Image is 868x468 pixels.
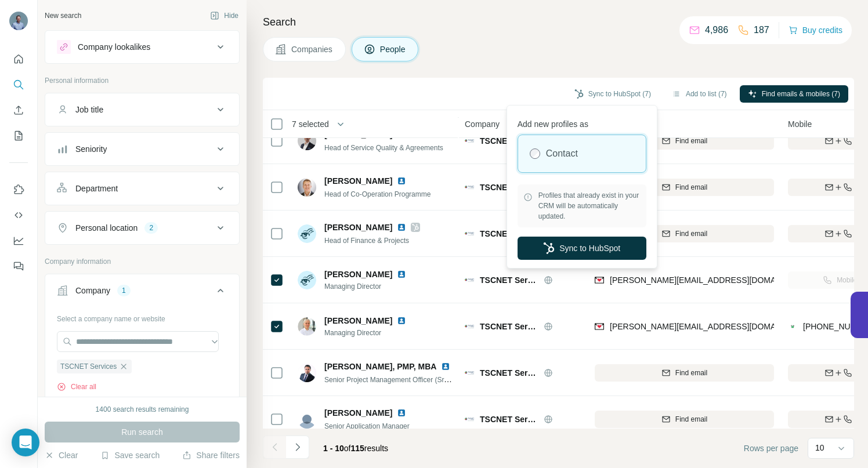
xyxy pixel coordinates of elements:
div: Select a company name or website [57,309,227,324]
span: results [323,444,388,453]
button: Add to list (7) [664,85,735,103]
span: Senior Application Manager [324,422,410,430]
button: Find email [595,179,774,196]
p: 4,986 [705,23,728,37]
button: Navigate to next page [286,436,309,459]
div: Department [75,183,118,194]
img: Logo of TSCNET Services [465,136,474,146]
span: 7 selected [292,118,329,130]
p: 187 [754,23,769,37]
img: Avatar [298,364,316,382]
p: 10 [815,442,824,454]
button: Enrich CSV [9,100,28,121]
span: Head of Finance & Projects [324,237,409,245]
span: Find email [675,182,707,193]
img: LinkedIn logo [441,362,450,371]
span: [PERSON_NAME], PMP, MBA [324,361,436,372]
div: Company lookalikes [78,41,150,53]
img: Avatar [298,271,316,289]
button: Seniority [45,135,239,163]
img: Avatar [298,178,316,197]
span: Managing Director [324,328,420,338]
img: provider findymail logo [595,274,604,286]
span: Find email [675,368,707,378]
button: Buy credits [789,22,842,38]
span: [PERSON_NAME] [324,222,392,233]
span: TSCNET Services [480,228,538,240]
span: [PERSON_NAME] [324,315,392,326]
span: Head of Service Quality & Agreements [324,144,443,152]
button: Feedback [9,256,28,277]
span: 115 [351,444,364,453]
button: Search [9,74,28,95]
div: Seniority [75,143,107,155]
button: Company lookalikes [45,33,239,61]
span: [PERSON_NAME] [324,269,392,280]
img: LinkedIn logo [397,223,406,232]
span: TSCNET Services [480,321,538,332]
span: TSCNET Services [480,367,538,379]
span: Rows per page [744,442,798,454]
span: Find email [675,414,707,425]
button: Clear [45,449,78,461]
button: Find email [595,411,774,428]
button: Use Surfe API [9,205,28,226]
button: Sync to HubSpot (7) [566,85,659,103]
img: Avatar [298,132,316,150]
span: TSCNET Services [480,135,538,147]
span: [PERSON_NAME][EMAIL_ADDRESS][DOMAIN_NAME] [610,322,814,331]
button: My lists [9,125,28,146]
button: Find email [595,132,774,150]
img: provider contactout logo [788,321,797,332]
button: Find email [595,225,774,242]
button: Hide [202,7,247,24]
img: Logo of TSCNET Services [465,368,474,378]
span: TSCNET Services [480,182,538,193]
span: Senior Project Management Officer (Sr. PMO) [324,375,466,384]
button: Use Surfe on LinkedIn [9,179,28,200]
img: Logo of TSCNET Services [465,183,474,192]
button: Find emails & mobiles (7) [740,85,848,103]
img: Logo of TSCNET Services [465,229,474,238]
span: of [344,444,351,453]
img: Avatar [9,12,28,30]
img: LinkedIn logo [397,270,406,279]
img: Logo of TSCNET Services [465,275,474,285]
span: [PERSON_NAME] [324,175,392,187]
button: Save search [100,449,160,461]
img: Avatar [298,410,316,429]
span: Profiles that already exist in your CRM will be automatically updated. [538,190,641,222]
label: Contact [546,147,578,161]
img: LinkedIn logo [397,408,406,418]
button: Dashboard [9,230,28,251]
span: TSCNET Services [60,361,117,372]
span: Find email [675,228,707,239]
img: LinkedIn logo [397,316,406,325]
img: Logo of TSCNET Services [465,415,474,424]
span: Head of Co-Operation Programme [324,190,431,198]
div: Job title [75,104,103,115]
button: Sync to HubSpot [518,237,646,260]
div: 1400 search results remaining [96,404,189,415]
img: provider findymail logo [595,321,604,332]
span: Find email [675,136,707,146]
p: Add new profiles as [518,114,646,130]
img: Logo of TSCNET Services [465,322,474,331]
span: Companies [291,43,334,55]
button: Personal location2 [45,214,239,242]
span: TSCNET Services [480,274,538,286]
span: [PERSON_NAME][EMAIL_ADDRESS][DOMAIN_NAME] [610,275,814,285]
button: Quick start [9,49,28,70]
button: Share filters [182,449,240,461]
span: [PERSON_NAME] [324,407,392,419]
div: 2 [144,223,158,233]
div: New search [45,10,81,21]
button: Department [45,175,239,202]
div: 1 [117,285,131,296]
h4: Search [263,14,854,30]
span: People [380,43,407,55]
div: Company [75,285,110,296]
img: Avatar [298,224,316,243]
div: Personal location [75,222,138,234]
div: Open Intercom Messenger [12,429,39,456]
